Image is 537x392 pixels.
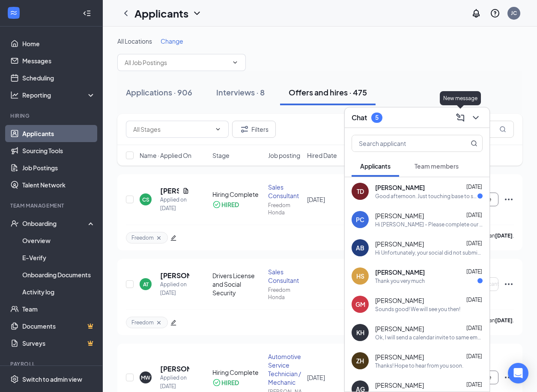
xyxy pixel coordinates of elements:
div: Drivers License and Social Security [212,271,263,297]
svg: Cross [155,235,162,241]
a: Job Postings [22,159,95,176]
div: GM [355,300,365,309]
span: edit [170,320,176,326]
span: [DATE] [307,196,325,203]
div: PC [356,215,364,224]
a: Scheduling [22,69,95,86]
svg: CheckmarkCircle [212,200,221,209]
svg: Collapse [83,9,91,18]
button: ComposeMessage [453,111,467,125]
svg: Document [182,187,189,194]
svg: CheckmarkCircle [212,378,221,387]
a: Sourcing Tools [22,142,95,159]
a: Team [22,300,95,318]
svg: Ellipses [504,194,514,205]
div: Thank you very much [375,277,425,285]
div: KH [356,328,364,337]
svg: ComposeMessage [455,113,465,123]
span: Job posting [268,151,300,160]
div: Switch to admin view [22,375,82,383]
span: [PERSON_NAME] [375,211,424,220]
a: Talent Network [22,176,95,193]
svg: Ellipses [504,279,514,289]
span: Change [161,37,183,45]
div: Onboarding [22,219,88,228]
div: Automotive Service Technician / Mechanic [268,352,302,386]
span: Team members [415,162,459,170]
div: New message [440,91,481,105]
div: Offers and hires · 475 [289,87,367,98]
div: Applications · 906 [126,87,192,98]
div: HS [356,272,364,280]
span: Name · Applied On [140,151,191,160]
div: HIRED [221,378,239,387]
div: HIRED [221,200,239,209]
div: Sales Consultant [268,183,302,200]
svg: Ellipses [504,372,514,383]
span: [PERSON_NAME] [375,353,424,361]
svg: QuestionInfo [490,8,500,18]
svg: MagnifyingGlass [471,140,477,147]
svg: MagnifyingGlass [499,126,506,133]
a: Home [22,35,95,52]
svg: Cross [155,319,162,326]
div: Hiring Complete [212,368,263,377]
span: [PERSON_NAME] [375,183,425,192]
a: DocumentsCrown [22,318,95,335]
div: CS [142,196,149,203]
span: Stage [212,151,230,160]
span: [PERSON_NAME] [375,324,424,333]
a: Activity log [22,283,95,300]
div: Sounds good! We will see you then! [375,306,460,313]
svg: Filter [239,124,250,134]
svg: Analysis [10,91,19,99]
div: Hiring Complete [212,190,263,199]
span: [DATE] [466,184,482,190]
div: 5 [375,114,379,121]
span: [PERSON_NAME] [375,240,424,248]
svg: WorkstreamLogo [9,9,18,17]
span: [DATE] [466,381,482,388]
div: Ok, I will send a calendar invite to same email as before. If you have any additional questions, ... [375,334,483,341]
div: MW [141,374,150,381]
button: ChevronDown [469,111,483,125]
a: Onboarding Documents [22,266,95,283]
svg: Settings [10,375,19,383]
svg: ChevronLeft [121,8,131,18]
div: Sales Consultant [268,267,302,285]
span: [DATE] [466,240,482,246]
span: Freedom [131,319,154,326]
a: E-Verify [22,249,95,266]
a: SurveysCrown [22,335,95,352]
h1: Applicants [134,6,188,21]
span: [DATE] [466,268,482,275]
div: Team Management [10,202,94,209]
div: TD [357,187,364,196]
span: Freedom [131,234,154,241]
div: Hiring [10,112,94,119]
span: [PERSON_NAME] [375,296,424,305]
div: Applied on [DATE] [160,374,189,391]
input: All Stages [133,125,211,134]
b: [DATE] [495,232,513,239]
div: Hi Unfortunately, your social did not submit correctly. Please send a photo/copy of this document... [375,249,483,256]
div: AT [143,281,149,288]
span: [DATE] [466,325,482,331]
span: edit [170,235,176,241]
svg: Notifications [471,8,481,18]
div: Reporting [22,91,96,99]
span: [DATE] [466,297,482,303]
h5: [PERSON_NAME] [160,364,189,374]
button: Waiting on Applicant [449,277,498,291]
div: Interviews · 8 [216,87,265,98]
a: Messages [22,52,95,69]
span: [DATE] [466,212,482,218]
button: Filter Filters [232,121,276,138]
b: [DATE] [495,317,513,324]
span: All Locations [117,37,152,45]
input: Search applicant [352,135,453,151]
span: [DATE] [466,353,482,359]
div: Freedom Honda [268,202,302,216]
div: JC [511,9,517,17]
